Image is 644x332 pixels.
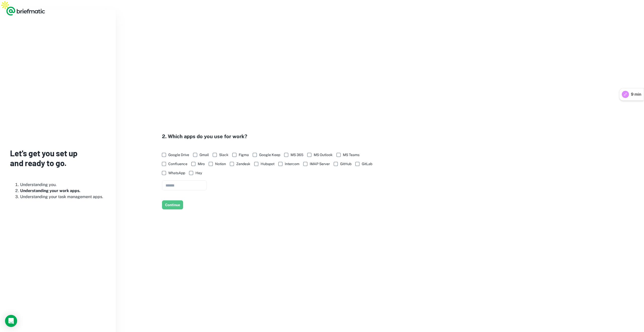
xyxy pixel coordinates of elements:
[20,182,106,188] li: Understanding you.
[162,133,379,140] h4: 2. Which apps do you use for work?
[219,152,228,158] span: Slack
[198,161,205,167] span: Miro
[261,161,274,167] span: Hubspot
[162,200,183,209] button: Continue
[236,161,250,167] span: Zendesk
[168,170,185,176] span: WhatsApp
[310,161,330,167] span: IMAP Server
[239,152,249,158] span: Figma
[215,161,226,167] span: Notion
[199,152,209,158] span: Gmail
[6,6,45,16] a: Logo
[20,194,106,200] li: Understanding your task management apps.
[259,152,280,158] span: Google Keep
[20,188,80,193] b: Understanding your work apps.
[5,315,17,327] div: Load Chat
[343,152,359,158] span: MS Teams
[195,170,202,176] span: Hey
[168,161,187,167] span: Confluence
[285,161,299,167] span: Intercom
[340,161,351,167] span: GitHub
[362,161,372,167] span: GitLab
[314,152,333,158] span: MS Outlook
[10,148,106,168] h3: Let's get you set up and ready to go.
[168,152,189,158] span: Google Drive
[291,152,303,158] span: MS 365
